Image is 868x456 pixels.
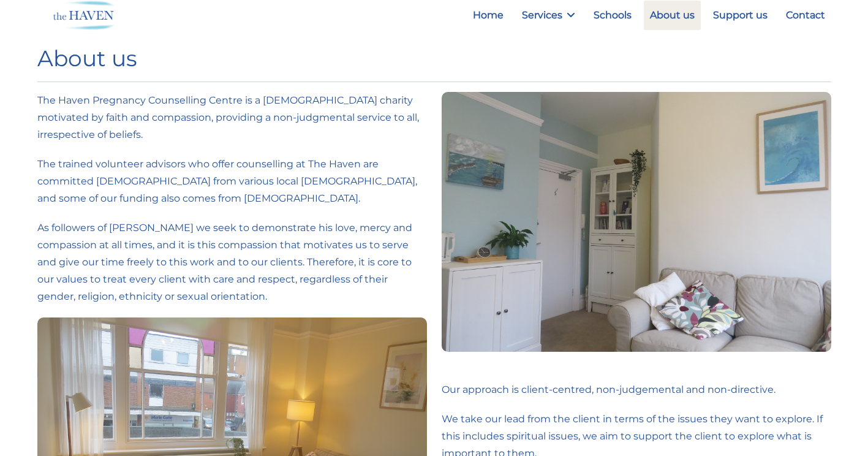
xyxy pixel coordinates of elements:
p: As followers of [PERSON_NAME] we seek to demonstrate his love, mercy and compassion at all times,... [37,219,427,305]
p: Our approach is client-centred, non-judgemental and non-directive. [442,381,831,398]
a: Schools [587,1,638,30]
img: The Haven's counselling room from another angle [442,92,831,352]
h1: About us [37,45,831,72]
a: Home [467,1,510,30]
a: About us [644,1,701,30]
a: Support us [707,1,774,30]
p: The trained volunteer advisors who offer counselling at The Haven are committed [DEMOGRAPHIC_DATA... [37,156,427,207]
a: Contact [780,1,831,30]
p: The Haven Pregnancy Counselling Centre is a [DEMOGRAPHIC_DATA] charity motivated by faith and com... [37,92,427,143]
a: Services [516,1,581,30]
